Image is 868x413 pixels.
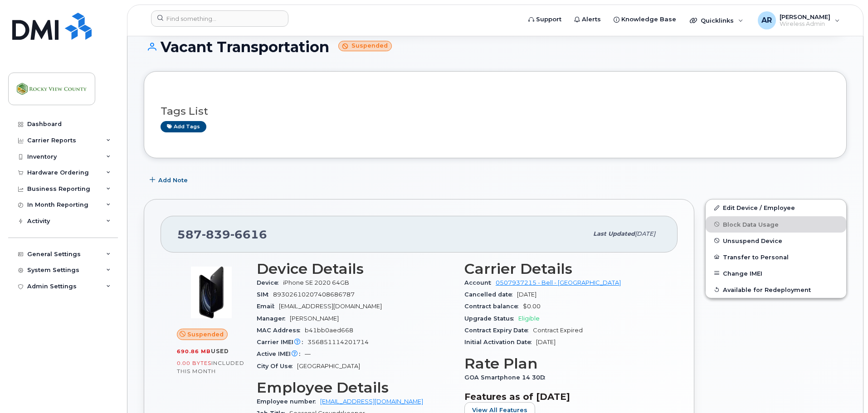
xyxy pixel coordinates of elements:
span: Cancelled date [464,291,517,298]
span: 6616 [230,228,267,241]
span: Device [257,279,283,286]
button: Block Data Usage [706,216,846,233]
span: included this month [177,360,244,374]
span: 587 [177,228,267,241]
span: iPhone SE 2020 64GB [283,279,349,286]
span: Email [257,303,279,310]
span: 89302610207408686787 [273,291,355,298]
h1: Vacant Transportation [144,39,847,55]
span: Last updated [593,230,635,237]
span: Wireless Admin [780,20,830,28]
img: image20231002-3703462-2fle3a.jpeg [184,265,239,320]
span: used [211,348,229,355]
span: Account [464,279,496,286]
span: 839 [202,228,230,241]
span: $0.00 [523,303,541,310]
span: Upgrade Status [464,315,518,322]
span: Contract Expiry Date [464,327,533,334]
span: Quicklinks [701,17,734,24]
button: Unsuspend Device [706,233,846,249]
span: GOA Smartphone 14 30D [464,374,550,381]
span: Add Note [158,176,188,185]
span: Suspended [187,330,224,339]
span: [PERSON_NAME] [290,315,339,322]
span: Employee number [257,398,320,405]
button: Change IMEI [706,265,846,282]
small: Suspended [338,41,392,51]
span: Unsuspend Device [723,237,782,244]
span: [DATE] [536,339,556,345]
span: Contract balance [464,303,523,310]
span: 0.00 Bytes [177,360,211,366]
a: Add tags [161,121,206,132]
span: City Of Use [257,363,297,369]
a: Support [522,10,568,29]
a: Alerts [568,10,607,29]
a: Edit Device / Employee [706,199,846,216]
button: Available for Redeployment [706,282,846,298]
span: Knowledge Base [621,15,676,24]
span: Support [536,15,561,24]
a: 0507937215 - Bell - [GEOGRAPHIC_DATA] [496,279,621,286]
div: Quicklinks [683,11,750,29]
span: b41bb0aed668 [305,327,353,334]
span: Alerts [582,15,601,24]
h3: Carrier Details [464,261,661,277]
span: Contract Expired [533,327,583,334]
div: Adnan Rafih [751,11,846,29]
span: 356851114201714 [307,339,369,345]
span: Carrier IMEI [257,339,307,345]
span: Eligible [518,315,540,322]
span: [GEOGRAPHIC_DATA] [297,363,360,369]
h3: Device Details [257,261,454,277]
h3: Tags List [161,106,830,117]
button: Add Note [144,172,195,188]
iframe: Messenger Launcher [829,374,861,406]
span: [EMAIL_ADDRESS][DOMAIN_NAME] [279,303,382,310]
button: Transfer to Personal [706,249,846,265]
span: — [305,350,311,357]
input: Find something... [151,10,288,27]
span: Active IMEI [257,350,305,357]
span: AR [761,15,772,26]
span: MAC Address [257,327,305,334]
a: [EMAIL_ADDRESS][DOMAIN_NAME] [320,398,423,405]
a: Knowledge Base [607,10,683,29]
span: [DATE] [635,230,655,237]
span: [DATE] [517,291,536,298]
span: 690.86 MB [177,348,211,355]
span: Manager [257,315,290,322]
span: Initial Activation Date [464,339,536,345]
h3: Features as of [DATE] [464,391,661,402]
h3: Employee Details [257,379,454,396]
span: SIM [257,291,273,298]
span: Available for Redeployment [723,286,811,293]
span: [PERSON_NAME] [780,13,830,20]
h3: Rate Plan [464,355,661,372]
